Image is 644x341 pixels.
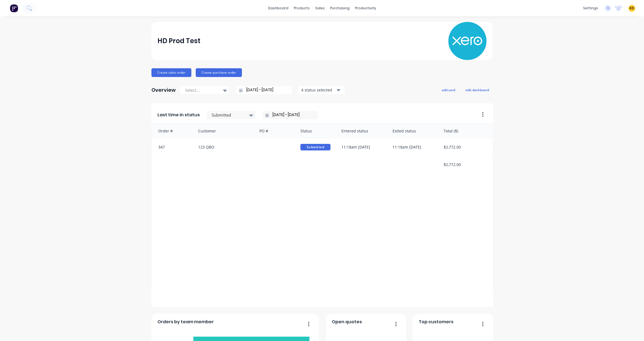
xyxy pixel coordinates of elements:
span: Open quotes [332,319,362,325]
span: Top customers [419,319,453,325]
div: Status [295,124,336,138]
div: products [291,4,312,12]
div: Customer [193,124,254,138]
div: 11:18am [DATE] [387,138,438,156]
div: 123 QBO [193,138,254,156]
span: Last time in status [157,112,200,118]
div: Entered status [336,124,387,138]
button: Create purchase order [196,68,242,77]
span: Orders by team member [157,319,214,325]
div: productivity [352,4,379,12]
img: HD Prod Test [448,22,487,60]
button: edit dashboard [462,86,493,93]
div: settings [580,4,601,12]
div: HD Prod Test [157,35,200,46]
button: Create sales order [151,68,191,77]
div: PO # [254,124,295,138]
div: sales [312,4,327,12]
button: 4 status selected [298,86,345,94]
span: KD [630,6,634,11]
input: Filter by date [269,111,316,119]
div: $2,772.00 [438,138,493,156]
div: Exited status [387,124,438,138]
div: 347 [152,138,193,156]
a: dashboard [265,4,291,12]
button: add card [438,86,459,93]
span: Submitted [300,144,330,150]
div: purchasing [327,4,352,12]
div: $2,772.00 [438,156,493,173]
div: 4 status selected [301,87,336,93]
img: Factory [10,4,18,12]
div: Overview [151,85,176,96]
div: 11:18am [DATE] [336,138,387,156]
div: Order # [152,124,193,138]
div: Total ($) [438,124,493,138]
